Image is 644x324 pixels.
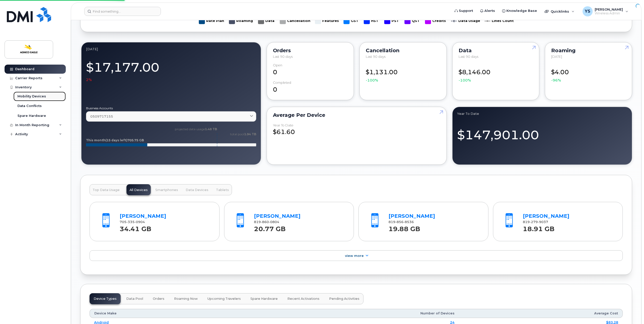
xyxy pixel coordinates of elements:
[451,16,480,26] g: Data Usage
[90,114,113,119] span: 0509717155
[86,57,256,83] div: $17,177.00
[152,184,181,195] button: Smartphones
[273,55,293,59] span: Last 90 days
[523,220,548,224] span: 819
[344,16,359,26] g: GST
[126,297,143,301] span: Data Pool
[254,220,279,224] span: 819
[459,63,533,83] div: $8,146.00
[86,77,92,82] span: 2%
[595,7,623,11] span: [PERSON_NAME]
[230,132,256,136] text: total pool
[366,55,385,59] span: Last 90 days
[499,6,541,16] a: Knowledge Base
[86,138,105,142] tspan: This month
[244,132,256,136] tspan: 1.94 TB
[127,138,144,142] tspan: 705.75 GB
[254,222,286,233] strong: 20.77 GB
[207,297,241,301] span: Upcoming Travelers
[213,184,232,195] button: Tablets
[246,309,459,318] th: Number of Devices
[551,63,626,83] div: $4.00
[485,16,514,26] g: Lines Count
[384,16,400,26] g: PST
[315,16,339,26] g: Features
[457,122,627,144] div: $147,901.00
[389,220,414,224] span: 819
[366,63,440,83] div: $1,131.00
[120,220,145,224] span: 705
[329,297,359,301] span: Pending Activities
[523,213,569,219] a: [PERSON_NAME]
[186,188,208,192] span: Data Devices
[459,55,478,59] span: Last 90 days
[366,78,378,83] span: -100%
[484,8,495,13] span: Alerts
[258,16,275,26] g: Data
[229,16,253,26] g: Roaming
[273,81,291,85] div: completed
[551,48,626,52] div: Roaming
[273,63,282,67] div: Open
[261,220,269,224] span: 860
[506,8,537,13] span: Knowledge Base
[585,8,590,14] span: YS
[389,213,435,219] a: [PERSON_NAME]
[86,111,256,122] a: 0509717155
[389,222,420,233] strong: 19.88 GB
[523,222,554,233] strong: 18.91 GB
[551,55,562,59] span: [DATE]
[90,309,246,318] th: Device Make
[183,184,211,195] button: Data Devices
[364,16,379,26] g: HST
[254,213,300,219] a: [PERSON_NAME]
[477,6,499,16] a: Alerts
[84,7,161,16] input: Find something...
[86,107,256,110] label: Business Accounts
[273,48,348,52] div: Orders
[273,113,440,117] div: Average per Device
[451,6,477,16] a: Support
[273,123,293,127] div: Year to Date
[120,222,151,233] strong: 34.41 GB
[459,309,623,318] th: Average Cost
[273,123,440,137] div: $61.60
[269,220,279,224] span: 0804
[199,16,224,26] g: Rate Plan
[403,220,414,224] span: 8536
[216,188,229,192] span: Tablets
[551,9,569,13] span: Quicklinks
[86,47,256,51] div: September 2025
[457,112,627,116] div: Year to Date
[90,250,623,261] a: View More
[595,11,623,15] span: Wireless Admin
[120,213,166,219] a: [PERSON_NAME]
[250,297,278,301] span: Spare Hardware
[345,254,364,258] span: View More
[551,78,561,83] span: -96%
[287,297,319,301] span: Recent Activations
[395,220,403,224] span: 856
[459,8,473,13] span: Support
[425,16,446,26] g: Credits
[538,220,548,224] span: 9037
[199,16,514,26] g: Legend
[273,63,348,76] div: 0
[459,78,471,83] span: -100%
[155,188,178,192] span: Smartphones
[541,6,578,16] div: Quicklinks
[93,188,120,192] span: Top Data Usage
[366,48,440,52] div: Cancellation
[174,297,198,301] span: Roaming Now
[135,220,145,224] span: 0904
[579,6,632,16] div: Yann Strutynski
[280,16,310,26] g: Cancellation
[90,184,123,195] button: Top Data Usage
[105,138,127,142] tspan: (15 days left)
[126,220,135,224] span: 335
[205,127,217,131] tspan: 1.48 TB
[459,48,533,52] div: Data
[175,127,217,131] text: projected data usage
[273,81,348,94] div: 0
[153,297,164,301] span: Orders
